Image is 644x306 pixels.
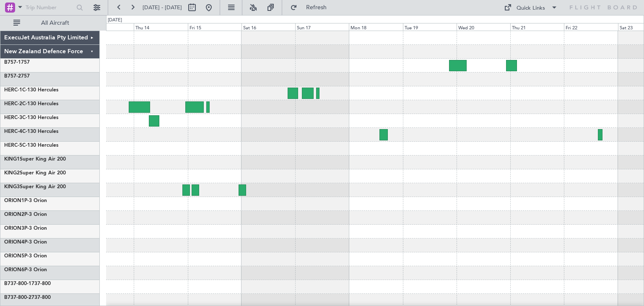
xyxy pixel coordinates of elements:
a: B757-2757 [4,74,30,79]
span: HERC-5 [4,143,22,148]
span: KING2 [4,171,20,176]
span: ORION1 [4,198,24,203]
div: [DATE] [108,17,122,24]
span: HERC-2 [4,101,22,106]
a: ORION3P-3 Orion [4,226,47,231]
a: B737-800-2737-800 [4,295,51,300]
span: ORION4 [4,240,24,245]
span: HERC-4 [4,129,22,134]
span: ORION6 [4,267,24,272]
div: Tue 19 [403,23,457,31]
div: Fri 15 [188,23,241,31]
a: ORION4P-3 Orion [4,240,47,245]
span: [DATE] - [DATE] [143,4,182,11]
button: All Aircraft [9,16,91,30]
span: ORION3 [4,226,24,231]
div: Sat 16 [241,23,295,31]
input: Trip Number [26,1,74,14]
a: B757-1757 [4,60,30,65]
button: Refresh [286,1,337,14]
div: Quick Links [517,4,545,13]
span: Refresh [299,5,334,10]
span: KING1 [4,157,20,162]
span: B737-800-1 [4,281,31,286]
a: ORION2P-3 Orion [4,212,47,217]
a: B737-800-1737-800 [4,281,51,286]
span: B757-2 [4,74,21,79]
a: KING3Super King Air 200 [4,184,66,189]
a: HERC-2C-130 Hercules [4,101,58,106]
span: HERC-1 [4,88,22,93]
span: ORION5 [4,254,24,259]
a: HERC-1C-130 Hercules [4,88,58,93]
div: Thu 14 [134,23,187,31]
button: Quick Links [500,1,562,14]
a: ORION1P-3 Orion [4,198,47,203]
span: HERC-3 [4,115,22,120]
span: B737-800-2 [4,295,31,300]
div: Thu 21 [510,23,564,31]
a: KING1Super King Air 200 [4,157,66,162]
span: ORION2 [4,212,24,217]
a: HERC-3C-130 Hercules [4,115,58,120]
a: HERC-5C-130 Hercules [4,143,58,148]
span: All Aircraft [22,20,88,26]
a: HERC-4C-130 Hercules [4,129,58,134]
a: ORION5P-3 Orion [4,254,47,259]
div: Wed 20 [457,23,510,31]
span: KING3 [4,184,20,189]
div: Sun 17 [295,23,349,31]
div: Wed 13 [80,23,134,31]
a: KING2Super King Air 200 [4,171,66,176]
div: Mon 18 [349,23,402,31]
div: Fri 22 [564,23,618,31]
span: B757-1 [4,60,21,65]
a: ORION6P-3 Orion [4,267,47,272]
